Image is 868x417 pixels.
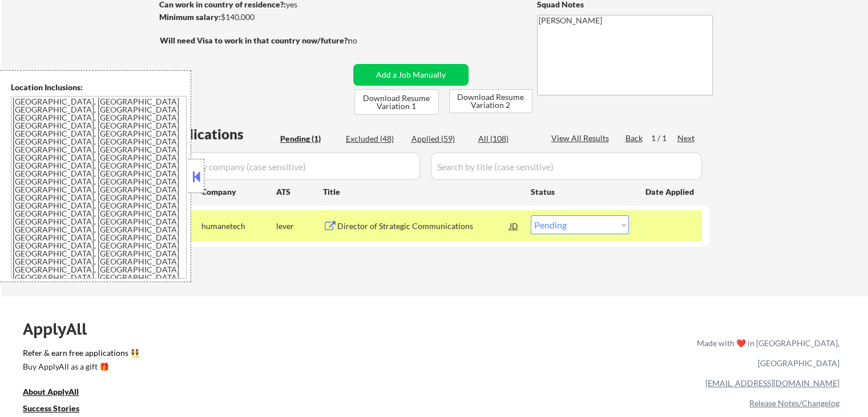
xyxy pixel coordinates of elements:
[159,12,221,22] strong: Minimum salary:
[201,186,276,198] div: Company
[23,349,458,361] a: Refer & earn free applications 👯‍♀️
[353,64,469,86] button: Add a Job Manually
[23,319,100,339] div: ApplyAll
[354,89,439,115] button: Download Resume Variation 1
[163,153,420,180] input: Search by company (case sensitive)
[11,82,187,93] div: Location Inclusions:
[692,333,839,373] div: Made with ❤️ in [GEOGRAPHIC_DATA], [GEOGRAPHIC_DATA]
[508,215,520,236] div: JD
[346,133,403,145] div: Excluded (48)
[23,387,79,396] u: About ApplyAll
[163,127,276,141] div: Applications
[160,35,350,45] strong: Will need Visa to work in that country now/future?:
[645,186,696,198] div: Date Applied
[276,186,323,198] div: ATS
[323,186,520,198] div: Title
[337,220,510,232] div: Director of Strategic Communications
[431,153,702,180] input: Search by title (case sensitive)
[23,361,137,375] a: Buy ApplyAll as a gift 🎁
[348,35,381,46] div: no
[23,363,137,371] div: Buy ApplyAll as a gift 🎁
[23,403,79,413] u: Success Stories
[280,133,337,145] div: Pending (1)
[449,89,532,113] button: Download Resume Variation 2
[651,133,677,144] div: 1 / 1
[531,181,629,202] div: Status
[411,133,469,145] div: Applied (59)
[23,403,95,417] a: Success Stories
[23,386,95,400] a: About ApplyAll
[551,133,612,144] div: View All Results
[705,378,839,388] a: [EMAIL_ADDRESS][DOMAIN_NAME]
[749,398,839,408] a: Release Notes/Changelog
[677,133,696,144] div: Next
[478,133,535,145] div: All (108)
[159,11,349,23] div: $140,000
[276,220,323,232] div: lever
[625,133,644,144] div: Back
[201,220,276,232] div: humanetech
